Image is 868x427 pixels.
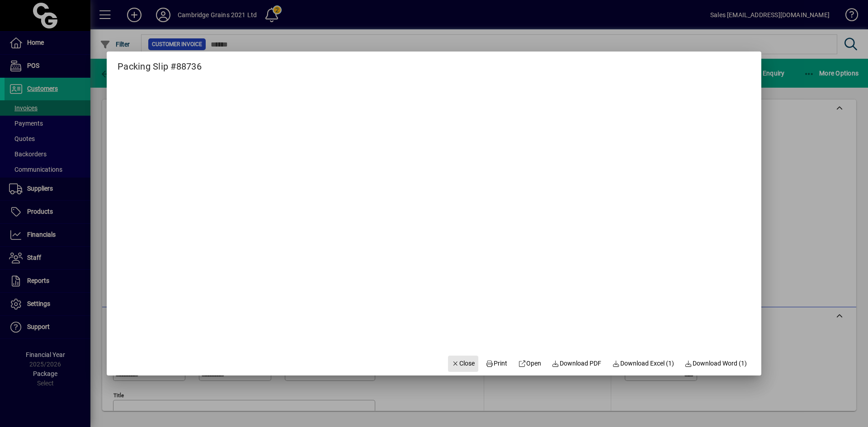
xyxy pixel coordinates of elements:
button: Download Word (1) [681,356,751,372]
span: Download Word (1) [685,359,747,368]
span: Print [486,359,507,368]
span: Download Excel (1) [612,359,674,368]
span: Close [452,359,475,368]
span: Download PDF [552,359,602,368]
button: Print [482,356,511,372]
button: Close [448,356,479,372]
button: Download Excel (1) [609,356,678,372]
h2: Packing Slip #88736 [107,52,212,74]
span: Open [518,359,541,368]
a: Download PDF [548,356,605,372]
a: Open [514,356,545,372]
